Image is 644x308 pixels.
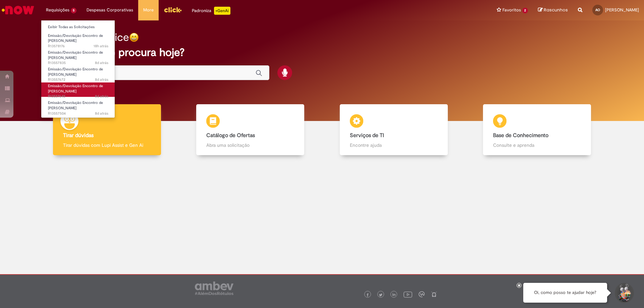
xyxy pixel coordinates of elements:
a: Aberto R13557672 : Emissão/Devolução Encontro de Contas Fornecedor [41,66,115,80]
span: AO [595,8,600,12]
h2: O que você procura hoje? [58,47,586,58]
p: +GenAi [214,7,230,15]
span: 8d atrás [95,94,108,99]
img: click_logo_yellow_360x200.png [164,5,182,15]
span: More [143,7,154,13]
a: Base de Conhecimento Consulte e aprenda [466,104,609,156]
img: happy-face.png [129,33,139,42]
div: Padroniza [192,7,230,15]
span: Despesas Corporativas [87,7,133,13]
span: R13557504 [48,111,108,116]
button: Iniciar Conversa de Suporte [614,283,634,303]
span: 8d atrás [95,77,108,82]
b: Base de Conhecimento [493,132,548,139]
span: 18h atrás [94,44,108,49]
time: 23/09/2025 09:45:33 [95,60,108,65]
span: Emissão/Devolução Encontro de [PERSON_NAME] [48,50,103,60]
img: logo_footer_facebook.png [366,293,369,297]
div: Oi, como posso te ajudar hoje? [523,283,607,303]
a: Aberto R13557504 : Emissão/Devolução Encontro de Contas Fornecedor [41,99,115,114]
p: Tirar dúvidas com Lupi Assist e Gen Ai [63,142,151,148]
a: Tirar dúvidas Tirar dúvidas com Lupi Assist e Gen Ai [35,104,179,156]
span: 2 [522,8,528,13]
span: R13557835 [48,60,108,66]
img: logo_footer_naosei.png [431,291,437,297]
time: 23/09/2025 08:52:16 [95,111,108,116]
a: Exibir Todas as Solicitações [41,23,115,31]
span: 8d atrás [95,111,108,116]
span: 8d atrás [95,60,108,65]
span: Emissão/Devolução Encontro de [PERSON_NAME] [48,100,103,111]
span: Emissão/Devolução Encontro de [PERSON_NAME] [48,67,103,77]
a: Aberto R13557645 : Emissão/Devolução Encontro de Contas Fornecedor [41,82,115,97]
a: Aberto R13557835 : Emissão/Devolução Encontro de Contas Fornecedor [41,49,115,63]
b: Tirar dúvidas [63,132,94,139]
span: Emissão/Devolução Encontro de [PERSON_NAME] [48,33,103,44]
a: Catálogo de Ofertas Abra uma solicitação [179,104,322,156]
b: Serviços de TI [350,132,384,139]
span: Requisições [46,7,69,13]
img: ServiceNow [1,3,35,17]
p: Consulte e aprenda [493,142,581,148]
span: [PERSON_NAME] [605,7,639,13]
p: Encontre ajuda [350,142,438,148]
img: logo_footer_twitter.png [379,293,382,297]
p: Abra uma solicitação [206,142,294,148]
span: 5 [71,8,76,13]
span: Favoritos [502,7,521,13]
span: Rascunhos [544,7,568,13]
span: R13557672 [48,77,108,82]
img: logo_footer_youtube.png [404,290,412,299]
img: logo_footer_ambev_rotulo_gray.png [195,282,233,295]
span: Emissão/Devolução Encontro de [PERSON_NAME] [48,83,103,94]
ul: Requisições [41,20,115,118]
time: 23/09/2025 09:13:46 [95,94,108,99]
img: logo_footer_workplace.png [419,291,425,297]
a: Serviços de TI Encontre ajuda [322,104,466,156]
a: Aberto R13578176 : Emissão/Devolução Encontro de Contas Fornecedor [41,32,115,47]
a: Rascunhos [538,7,568,13]
time: 29/09/2025 16:27:58 [94,44,108,49]
time: 23/09/2025 09:20:11 [95,77,108,82]
span: R13557645 [48,94,108,99]
b: Catálogo de Ofertas [206,132,255,139]
span: R13578176 [48,44,108,49]
img: logo_footer_linkedin.png [392,293,396,297]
